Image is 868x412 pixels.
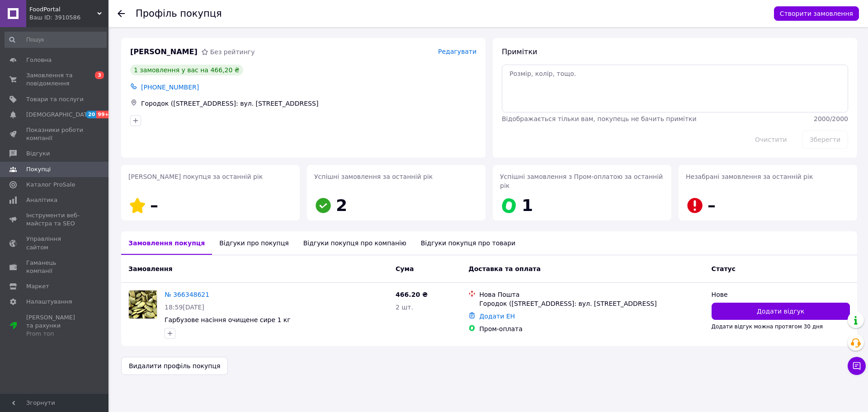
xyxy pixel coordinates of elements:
button: Чат з покупцем [848,357,866,375]
span: [PERSON_NAME] покупця за останній рік [128,173,263,180]
span: Маркет [26,282,49,290]
div: Повернутися назад [118,9,125,18]
div: Відгуки покупця про товари [414,231,523,255]
span: Відгуки [26,150,50,158]
span: Cума [396,265,414,272]
span: 2000 / 2000 [814,115,848,122]
div: Ваш ID: 3910586 [29,14,108,22]
button: Видалити профіль покупця [121,357,228,375]
span: Успішні замовлення з Пром-оплатою за останній рік [500,173,663,189]
div: Городок ([STREET_ADDRESS]: вул. [STREET_ADDRESS] [479,299,704,308]
span: – [708,196,716,215]
button: Додати відгук [712,303,850,320]
span: Головна [26,56,52,64]
div: Відгуки про покупця [212,231,296,255]
div: Нова Пошта [479,290,704,299]
span: 466.20 ₴ [396,291,428,298]
div: Відгуки покупця про компанію [296,231,414,255]
div: Замовлення покупця [121,231,212,255]
span: Управління сайтом [26,235,84,251]
span: 1 [522,196,533,215]
span: 3 [95,71,104,79]
span: FoodPortal [29,5,97,14]
span: 2 [336,196,347,215]
span: Інструменти веб-майстра та SEO [26,211,84,228]
div: Нове [712,290,850,299]
img: Фото товару [129,290,157,318]
span: [PERSON_NAME] [130,47,198,57]
span: Доставка та оплата [468,265,541,272]
span: 99+ [96,111,111,118]
span: Товари та послуги [26,95,84,103]
a: № 366348621 [165,291,209,298]
span: 20 [86,111,96,118]
span: Замовлення та повідомлення [26,71,84,88]
span: [DEMOGRAPHIC_DATA] [26,111,93,119]
div: Городок ([STREET_ADDRESS]: вул. [STREET_ADDRESS] [139,97,478,110]
span: [PHONE_NUMBER] [141,84,199,91]
span: [PERSON_NAME] та рахунки [26,314,84,338]
div: Пром-оплата [479,324,704,333]
span: 2 шт. [396,304,413,311]
span: Показники роботи компанії [26,126,84,142]
a: Додати ЕН [479,313,515,320]
span: 18:59[DATE] [165,304,204,311]
span: Аналітика [26,196,57,204]
span: Незабрані замовлення за останній рік [686,173,813,180]
h1: Профіль покупця [136,8,222,19]
span: Редагувати [438,48,476,55]
span: Гаманець компанії [26,259,84,275]
span: Налаштування [26,298,72,306]
span: Додати відгук можна протягом 30 дня [712,323,823,330]
button: Створити замовлення [774,6,859,21]
span: Статус [712,265,736,272]
span: Додати відгук [757,307,804,316]
span: Замовлення [128,265,172,272]
a: Гарбузове насіння очищене сире 1 кг [165,316,291,323]
input: Пошук [5,32,107,48]
span: Успішні замовлення за останній рік [314,173,433,180]
span: Примітки [502,47,537,56]
a: Фото товару [128,290,157,319]
div: Prom топ [26,330,84,338]
span: Каталог ProSale [26,181,75,189]
div: 1 замовлення у вас на 466,20 ₴ [130,65,243,75]
span: Покупці [26,165,51,173]
span: Відображається тільки вам, покупець не бачить примітки [502,115,697,122]
span: – [150,196,158,215]
span: Без рейтингу [210,48,255,56]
